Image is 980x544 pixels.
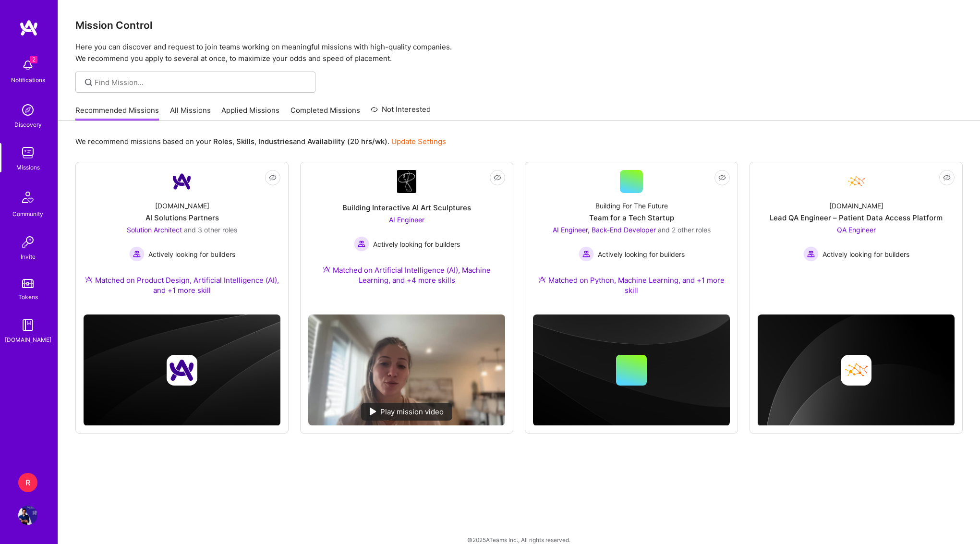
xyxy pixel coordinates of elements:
a: Applied Missions [221,105,279,121]
img: Ateam Purple Icon [538,276,546,283]
span: 2 [30,56,37,63]
img: Invite [18,232,37,252]
div: [DOMAIN_NAME] [829,201,883,211]
div: Community [12,209,43,219]
img: cover [758,314,955,426]
div: Matched on Artificial Intelligence (AI), Machine Learning, and +4 more skills [308,265,505,285]
img: cover [84,314,280,426]
img: Company Logo [845,170,868,193]
img: cover [533,314,730,426]
img: guide book [18,315,37,335]
img: discovery [18,100,37,120]
img: Company Logo [397,170,416,193]
div: AI Solutions Partners [145,213,219,223]
b: Industries [258,137,293,146]
img: tokens [22,279,34,288]
div: Lead QA Engineer – Patient Data Access Platform [770,213,943,223]
a: Company Logo[DOMAIN_NAME]Lead QA Engineer – Patient Data Access PlatformQA Engineer Actively look... [758,170,955,294]
span: Solution Architect [127,226,182,234]
div: Play mission video [361,403,452,421]
div: Building For The Future [595,201,668,211]
img: Ateam Purple Icon [85,276,93,283]
div: Tokens [18,292,38,302]
b: Availability (20 hrs/wk) [307,137,387,146]
img: Company logo [841,355,871,386]
i: icon EyeClosed [943,174,951,181]
p: Here you can discover and request to join teams working on meaningful missions with high-quality ... [75,41,963,64]
div: [DOMAIN_NAME] [155,201,209,211]
h3: Mission Control [75,19,963,31]
b: Roles [213,137,232,146]
span: Actively looking for builders [373,239,460,249]
div: Team for a Tech Startup [589,213,674,223]
span: Actively looking for builders [148,249,235,259]
p: We recommend missions based on your , , and . [75,136,446,146]
span: and 3 other roles [184,226,237,234]
div: Discovery [14,120,42,130]
img: Actively looking for builders [579,246,594,262]
img: User Avatar [18,506,37,525]
span: Actively looking for builders [598,249,685,259]
div: Matched on Python, Machine Learning, and +1 more skill [533,275,730,295]
img: Ateam Purple Icon [323,266,330,273]
span: QA Engineer [837,226,876,234]
span: AI Engineer [389,216,424,224]
img: bell [18,56,37,75]
div: Missions [16,162,40,172]
a: Building For The FutureTeam for a Tech StartupAI Engineer, Back-End Developer and 2 other rolesAc... [533,170,730,307]
img: Actively looking for builders [129,246,145,262]
img: play [370,408,376,415]
div: Invite [21,252,36,262]
a: R [16,473,40,492]
i: icon SearchGrey [83,77,94,88]
span: and 2 other roles [658,226,711,234]
a: All Missions [170,105,211,121]
img: Actively looking for builders [354,236,369,252]
span: Actively looking for builders [823,249,909,259]
div: Notifications [11,75,45,85]
a: Recommended Missions [75,105,159,121]
img: Community [16,186,39,209]
img: Actively looking for builders [803,246,819,262]
a: User Avatar [16,506,40,525]
div: R [18,473,37,492]
img: Company logo [167,355,197,386]
i: icon EyeClosed [269,174,277,181]
span: AI Engineer, Back-End Developer [553,226,656,234]
input: Find Mission... [95,77,308,87]
img: logo [19,19,38,36]
div: Building Interactive AI Art Sculptures [342,203,471,213]
img: Company Logo [170,170,194,193]
a: Completed Missions [290,105,360,121]
a: Company LogoBuilding Interactive AI Art SculpturesAI Engineer Actively looking for buildersActive... [308,170,505,307]
a: Not Interested [371,104,431,121]
i: icon EyeClosed [494,174,501,181]
a: Update Settings [391,137,446,146]
a: Company Logo[DOMAIN_NAME]AI Solutions PartnersSolution Architect and 3 other rolesActively lookin... [84,170,280,307]
img: teamwork [18,143,37,162]
img: No Mission [308,314,505,425]
div: [DOMAIN_NAME] [5,335,51,345]
i: icon EyeClosed [718,174,726,181]
b: Skills [236,137,254,146]
div: Matched on Product Design, Artificial Intelligence (AI), and +1 more skill [84,275,280,295]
